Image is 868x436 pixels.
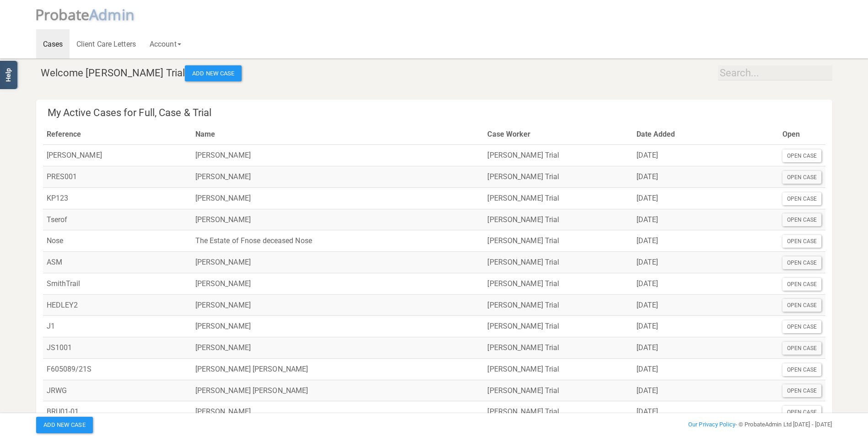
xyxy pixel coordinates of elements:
[143,29,188,58] a: Account
[484,380,632,401] td: [PERSON_NAME] Trial
[192,380,484,401] td: [PERSON_NAME] [PERSON_NAME]
[43,316,192,337] td: J1
[98,5,134,24] span: dmin
[569,419,839,430] div: - © ProbateAdmin Ltd [DATE] - [DATE]
[192,124,484,145] th: Name
[484,401,632,423] td: [PERSON_NAME] Trial
[43,273,192,294] td: SmithTrail
[484,252,632,273] td: [PERSON_NAME] Trial
[192,358,484,380] td: [PERSON_NAME] [PERSON_NAME]
[633,337,779,359] td: [DATE]
[633,358,779,380] td: [DATE]
[633,380,779,401] td: [DATE]
[782,363,822,376] div: Open Case
[484,145,632,166] td: [PERSON_NAME] Trial
[41,65,832,82] h4: Welcome [PERSON_NAME] Trial
[43,166,192,187] td: PRES001
[192,401,484,423] td: [PERSON_NAME]
[48,107,825,118] h4: My Active Cases for Full, Case & Trial
[484,294,632,316] td: [PERSON_NAME] Trial
[633,187,779,209] td: [DATE]
[782,171,822,184] div: Open Case
[43,337,192,359] td: JS1001
[484,273,632,294] td: [PERSON_NAME] Trial
[782,320,822,333] div: Open Case
[484,124,632,145] th: Case Worker
[633,209,779,230] td: [DATE]
[484,337,632,359] td: [PERSON_NAME] Trial
[192,316,484,337] td: [PERSON_NAME]
[782,384,822,397] div: Open Case
[484,358,632,380] td: [PERSON_NAME] Trial
[484,316,632,337] td: [PERSON_NAME] Trial
[633,166,779,187] td: [DATE]
[192,252,484,273] td: [PERSON_NAME]
[633,401,779,423] td: [DATE]
[633,252,779,273] td: [DATE]
[688,421,735,428] a: Our Privacy Policy
[70,29,143,58] a: Client Care Letters
[192,230,484,252] td: The Estate of Fnose deceased Nose
[43,209,192,230] td: Tserof
[782,278,822,291] div: Open Case
[192,145,484,166] td: [PERSON_NAME]
[484,230,632,252] td: [PERSON_NAME] Trial
[633,145,779,166] td: [DATE]
[192,337,484,359] td: [PERSON_NAME]
[782,406,822,419] div: Open Case
[43,145,192,166] td: [PERSON_NAME]
[718,65,832,80] input: Search...
[36,417,93,433] button: Add New Case
[782,192,822,205] div: Open Case
[484,209,632,230] td: [PERSON_NAME] Trial
[192,273,484,294] td: [PERSON_NAME]
[782,299,822,312] div: Open Case
[185,65,242,82] button: Add New Case
[36,29,70,58] a: Cases
[782,256,822,269] div: Open Case
[782,213,822,226] div: Open Case
[43,252,192,273] td: ASM
[192,166,484,187] td: [PERSON_NAME]
[89,5,135,24] span: A
[633,230,779,252] td: [DATE]
[782,149,822,162] div: Open Case
[43,230,192,252] td: Nose
[192,209,484,230] td: [PERSON_NAME]
[633,294,779,316] td: [DATE]
[782,342,822,355] div: Open Case
[633,124,779,145] th: Date Added
[633,316,779,337] td: [DATE]
[43,124,192,145] th: Reference
[43,358,192,380] td: F605089/21S
[484,166,632,187] td: [PERSON_NAME] Trial
[35,5,90,24] span: P
[43,401,192,423] td: BRU01-01
[43,187,192,209] td: KP123
[192,187,484,209] td: [PERSON_NAME]
[43,380,192,401] td: JRWG
[633,273,779,294] td: [DATE]
[782,235,822,248] div: Open Case
[484,187,632,209] td: [PERSON_NAME] Trial
[44,5,90,24] span: robate
[779,124,825,145] th: Open
[192,294,484,316] td: [PERSON_NAME]
[43,294,192,316] td: HEDLEY2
